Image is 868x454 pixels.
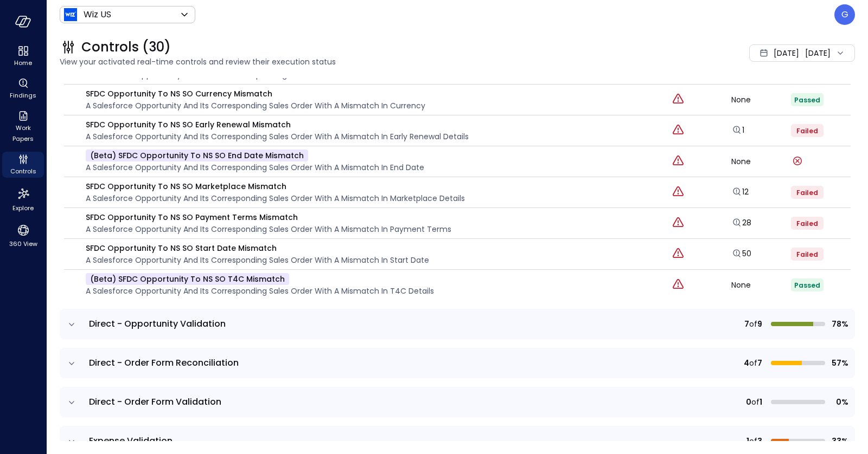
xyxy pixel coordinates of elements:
[731,248,751,259] a: 50
[757,357,762,369] span: 7
[86,100,425,112] p: A Salesforce Opportunity and its corresponding Sales Order with a mismatch in currency
[14,57,32,68] span: Home
[744,357,749,369] span: 4
[744,318,749,330] span: 7
[2,221,44,250] div: 360 View
[746,396,751,408] span: 0
[64,8,77,21] img: Icon
[86,180,465,192] p: SFDC Opportunity to NS SO Marketplace Mismatch
[89,356,239,369] span: Direct - Order Form Reconciliation
[796,219,818,228] span: Failed
[66,397,77,408] button: expand row
[749,357,757,369] span: of
[2,184,44,215] div: Explore
[841,8,848,21] p: G
[10,90,36,101] span: Findings
[2,43,44,69] div: Home
[829,357,848,369] span: 57%
[89,317,226,330] span: Direct - Opportunity Validation
[672,154,685,168] div: Critical
[86,254,429,266] p: A Salesforce Opportunity and its corresponding Sales Order with a mismatch in start date
[834,4,855,25] div: Guy
[749,435,757,447] span: of
[86,211,451,223] p: SFDC Opportunity to NS SO Payment Terms Mismatch
[2,152,44,178] div: Controls
[89,395,221,408] span: Direct - Order Form Validation
[66,358,77,369] button: expand row
[60,56,589,68] span: View your activated real-time controls and review their execution status
[672,247,685,261] div: Critical
[672,93,685,107] div: Critical
[86,131,469,142] p: A Salesforce Opportunity and its corresponding Sales Order with a mismatch in early renewal details
[672,124,685,138] div: Critical
[12,203,34,213] span: Explore
[672,185,685,199] div: Critical
[86,150,308,161] p: (beta) SFDC Opportunity to NS SO End Date Mismatch
[81,38,171,56] span: Controls (30)
[84,8,111,21] p: Wiz US
[731,158,791,165] div: None
[829,435,848,447] span: 33%
[731,127,744,138] a: Explore findings
[672,216,685,230] div: Critical
[7,122,40,144] span: Work Papers
[9,238,37,249] span: 360 View
[794,281,820,290] span: Passed
[794,95,820,105] span: Passed
[796,188,818,197] span: Failed
[89,434,173,447] span: Expense Validation
[749,318,757,330] span: of
[66,436,77,447] button: expand row
[2,76,44,102] div: Findings
[796,126,818,135] span: Failed
[86,273,289,285] p: (beta) SFDC Opportunity to NS SO T4C Mismatch
[791,154,804,167] div: Control run failed on: Jul 3, 2025 Error message: _items.date_modified BETWEEN '2025-07-19 21:00:...
[86,223,451,235] p: A Salesforce Opportunity and its corresponding Sales Order with a mismatch in payment terms
[86,285,434,297] p: A Salesforce Opportunity and its corresponding Sales Order with a mismatch in T4C details
[731,281,791,289] div: None
[66,319,77,330] button: expand row
[829,318,848,330] span: 78%
[731,186,749,197] a: 12
[796,250,818,259] span: Failed
[731,220,751,231] a: Explore findings
[759,396,762,408] span: 1
[86,242,429,254] p: SFDC Opportunity to NS SO Start Date Mismatch
[731,217,751,228] a: 28
[731,189,749,200] a: Explore findings
[86,161,424,173] p: A Salesforce Opportunity and its corresponding Sales Order with a mismatch in end date
[86,119,469,131] p: SFDC Opportunity to NS SO Early Renewal Mismatch
[2,108,44,145] div: Work Papers
[746,435,749,447] span: 1
[731,96,791,103] div: None
[774,47,799,59] span: [DATE]
[731,125,744,135] a: 1
[751,396,759,408] span: of
[86,88,425,100] p: SFDC Opportunity to NS SO Currency Mismatch
[672,278,685,292] div: Critical
[731,251,751,262] a: Explore findings
[757,318,762,330] span: 9
[86,192,465,204] p: A Salesforce Opportunity and its corresponding Sales Order with a mismatch in marketplace details
[757,435,762,447] span: 3
[829,396,848,408] span: 0%
[10,166,36,177] span: Controls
